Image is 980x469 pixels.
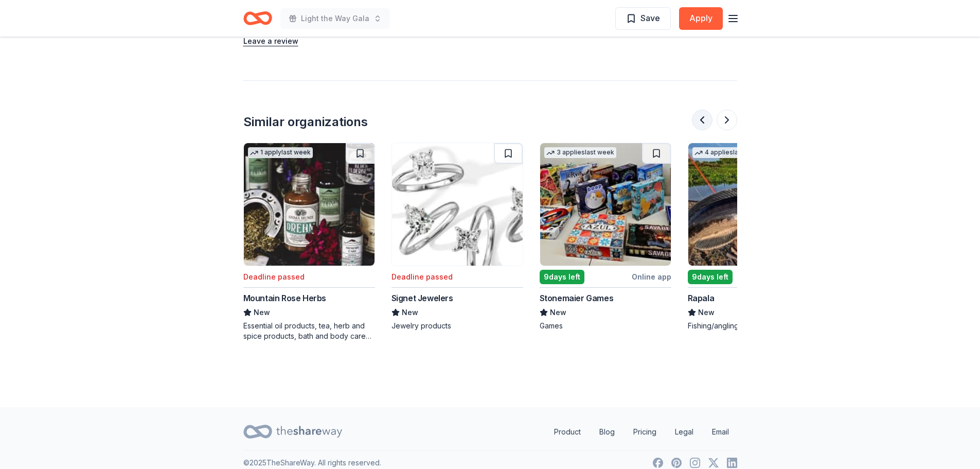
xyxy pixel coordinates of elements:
img: Image for Signet Jewelers [392,143,523,266]
span: New [698,306,715,319]
a: Product [546,422,589,442]
nav: quick links [546,422,737,442]
button: Apply [679,7,723,30]
div: 9 days left [540,270,584,284]
a: Image for Mountain Rose Herbs1 applylast weekDeadline passedMountain Rose HerbsNewEssential oil p... [243,143,375,341]
div: 3 applies last week [544,147,616,158]
button: Light the Way Gala [280,8,390,29]
div: Fishing/angling gears [688,321,819,331]
div: Jewelry products [391,321,523,331]
div: Deadline passed [391,271,453,283]
img: Image for Rapala [688,143,819,266]
a: Email [704,422,737,442]
div: Rapala [688,292,715,304]
div: 1 apply last week [248,147,313,158]
a: Image for Stonemaier Games3 applieslast week9days leftOnline appStonemaier GamesNewGames [540,143,671,331]
div: 4 applies last week [692,147,764,158]
span: Light the Way Gala [301,12,369,25]
div: Deadline passed [243,271,305,283]
div: 9 days left [688,270,733,284]
div: Mountain Rose Herbs [243,292,326,304]
a: Home [243,6,272,30]
span: New [402,306,418,319]
span: Save [640,11,660,25]
button: Leave a review [243,35,298,47]
img: Image for Mountain Rose Herbs [244,143,375,266]
div: Signet Jewelers [391,292,453,304]
div: Games [540,321,671,331]
a: Pricing [625,422,665,442]
button: Save [615,7,671,30]
span: New [254,306,270,319]
a: Image for Rapala4 applieslast week9days leftOnline appRapalaNewFishing/angling gears [688,143,819,331]
div: Essential oil products, tea, herb and spice products, bath and body care products, health supplem... [243,321,375,341]
div: Online app [632,270,671,283]
div: Similar organizations [243,114,368,130]
p: © 2025 TheShareWay. All rights reserved. [243,457,381,469]
a: Image for Signet JewelersDeadline passedSignet JewelersNewJewelry products [391,143,523,331]
span: New [550,306,566,319]
a: Blog [591,422,623,442]
div: Stonemaier Games [540,292,614,304]
img: Image for Stonemaier Games [540,143,671,266]
a: Legal [667,422,702,442]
